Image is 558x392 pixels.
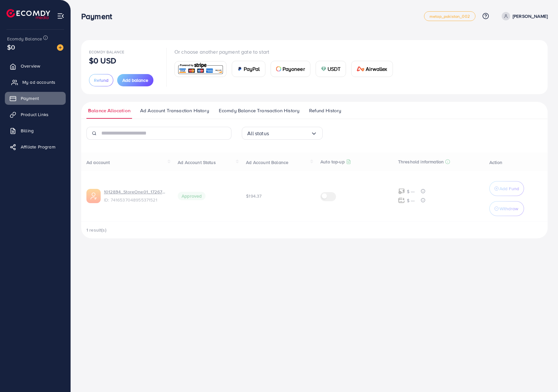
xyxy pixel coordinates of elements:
[283,65,305,73] span: Payoneer
[357,66,364,71] img: card
[21,127,34,134] span: Billing
[247,128,269,138] span: All status
[57,44,63,51] img: image
[21,95,39,102] span: Payment
[94,77,108,83] span: Refund
[5,92,66,105] a: Payment
[366,65,387,73] span: Airwallex
[430,14,470,18] span: metap_pakistan_002
[5,76,66,89] a: My ad accounts
[21,111,49,118] span: Product Links
[219,107,299,114] span: Ecomdy Balance Transaction History
[57,12,64,20] img: menu
[21,63,40,69] span: Overview
[7,36,42,42] span: Ecomdy Balance
[21,144,55,150] span: Affiliate Program
[122,77,148,83] span: Add balance
[89,57,116,64] p: $0 USD
[499,12,548,20] a: [PERSON_NAME]
[5,124,66,137] a: Billing
[6,9,50,19] img: logo
[22,79,55,85] span: My ad accounts
[232,61,265,77] a: cardPayPal
[424,11,475,21] a: metap_pakistan_002
[271,61,310,77] a: cardPayoneer
[89,49,124,55] span: Ecomdy Balance
[309,107,341,114] span: Refund History
[237,66,242,71] img: card
[328,65,341,73] span: USDT
[5,140,66,153] a: Affiliate Program
[81,12,117,21] h3: Payment
[276,66,281,71] img: card
[269,128,311,138] input: Search for option
[89,74,113,86] button: Refund
[140,107,209,114] span: Ad Account Transaction History
[351,61,393,77] a: cardAirwallex
[513,12,548,20] p: [PERSON_NAME]
[5,108,66,121] a: Product Links
[244,65,260,73] span: PayPal
[7,42,15,52] span: $0
[177,62,224,76] img: card
[5,60,66,72] a: Overview
[242,127,323,140] div: Search for option
[530,363,553,387] iframe: Chat
[174,61,227,77] a: card
[88,107,130,114] span: Balance Allocation
[316,61,346,77] a: cardUSDT
[174,48,398,56] p: Or choose another payment gate to start
[117,74,153,86] button: Add balance
[321,66,326,71] img: card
